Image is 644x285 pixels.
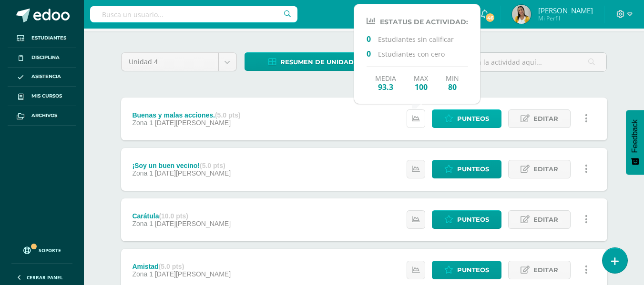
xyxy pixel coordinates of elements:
span: Soporte [39,247,61,254]
span: [DATE][PERSON_NAME] [155,270,231,278]
span: Estudiantes [31,34,66,42]
span: Mis cursos [31,92,62,100]
a: Estudiantes [8,29,76,48]
span: Editar [533,110,558,128]
span: Archivos [31,112,57,119]
span: 80 [446,82,459,91]
div: Min [446,74,459,91]
div: Carátula [132,212,231,220]
span: 46 [485,12,495,23]
strong: (5.0 pts) [215,111,241,119]
span: Punteos [457,261,489,279]
span: [DATE][PERSON_NAME] [155,119,231,127]
a: Soporte [11,237,72,261]
input: Busca un usuario... [90,6,297,22]
span: Mi Perfil [538,14,593,22]
a: Archivos [8,106,76,126]
span: 100 [414,82,428,91]
span: Editar [533,261,558,279]
a: Punteos [432,160,501,178]
div: Buenas y malas acciones. [132,111,240,119]
span: Feedback [631,119,639,153]
a: Punteos [432,261,501,279]
a: Punteos [432,109,501,128]
p: Estudiantes sin calificar [367,34,468,44]
span: Asistencia [31,73,61,80]
span: Resumen de unidad [280,53,354,71]
span: 0 [367,34,378,43]
span: Zona 1 [132,119,153,127]
strong: (5.0 pts) [159,263,184,270]
div: Max [414,74,428,91]
a: Disciplina [8,48,76,68]
span: 93.3 [375,82,396,91]
span: Zona 1 [132,270,153,278]
span: Zona 1 [132,169,153,177]
span: Editar [533,160,558,178]
a: Unidad 4 [122,53,236,71]
a: Asistencia [8,68,76,87]
a: Resumen de unidad [245,52,378,71]
div: ¡Soy un buen vecino! [132,162,231,169]
p: Estudiantes con cero [367,49,468,59]
a: Mis cursos [8,87,76,106]
span: 0 [367,49,378,58]
span: Disciplina [31,54,60,61]
span: Zona 1 [132,220,153,227]
button: Feedback - Mostrar encuesta [626,110,644,175]
span: [PERSON_NAME] [538,6,593,15]
div: Amistad [132,263,231,270]
div: Media [375,74,396,91]
span: Cerrar panel [27,274,63,281]
span: [DATE][PERSON_NAME] [155,169,231,177]
span: Punteos [457,211,489,228]
strong: (10.0 pts) [159,212,188,220]
span: Editar [533,211,558,228]
span: Unidad 4 [129,53,211,71]
span: [DATE][PERSON_NAME] [155,220,231,227]
input: Busca la actividad aquí... [450,53,606,71]
img: 563ad3b7d45938e0b316de2a6020a612.png [512,5,531,24]
strong: (5.0 pts) [200,162,225,169]
span: Punteos [457,160,489,178]
span: Punteos [457,110,489,128]
h4: Estatus de Actividad: [367,17,468,26]
a: Punteos [432,210,501,229]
